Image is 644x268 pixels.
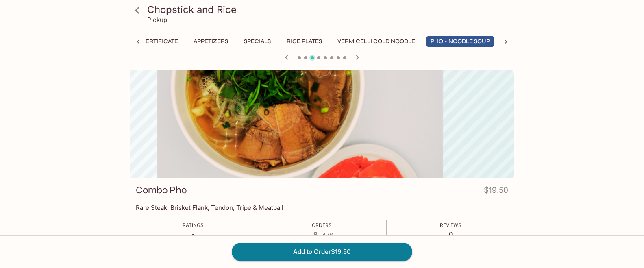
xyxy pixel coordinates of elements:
[232,243,412,261] button: Add to Order$19.50
[426,36,494,47] button: Pho - Noodle Soup
[239,36,276,47] button: Specials
[147,16,167,24] p: Pickup
[122,36,183,47] button: Gift Certificate
[312,222,332,228] span: Orders
[484,184,508,200] h4: $19.50
[333,36,420,47] button: Vermicelli Cold Noodle
[183,230,204,238] p: -
[440,230,461,238] p: 0
[130,70,514,178] div: Combo Pho
[147,3,511,16] h3: Chopstick and Rice
[136,184,187,196] h3: Combo Pho
[322,231,333,239] span: 478
[136,204,508,211] p: Rare Steak, Brisket Flank, Tendon, Tripe & Meatball
[282,36,326,47] button: Rice Plates
[440,222,461,228] span: Reviews
[189,36,233,47] button: Appetizers
[183,222,204,228] span: Ratings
